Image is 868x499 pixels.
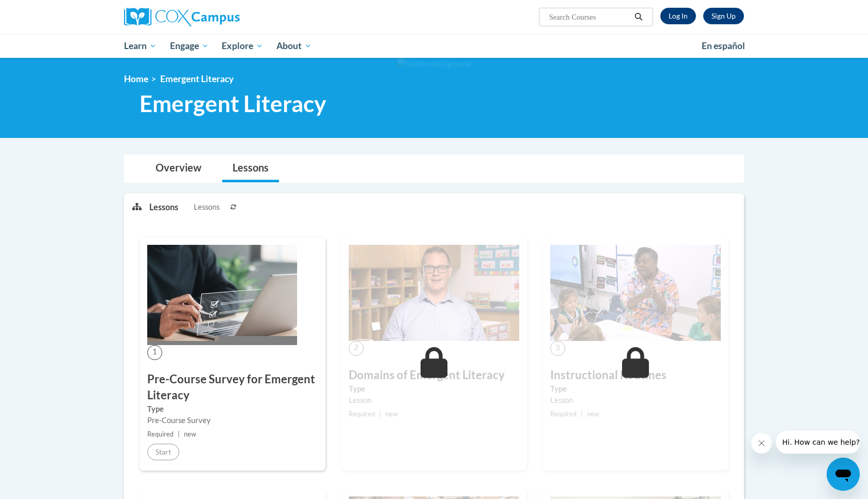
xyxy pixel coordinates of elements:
[349,395,519,406] div: Lesson
[147,444,179,460] button: Start
[349,410,375,418] span: Required
[178,430,180,438] span: |
[550,410,577,418] span: Required
[631,11,646,23] button: Search
[776,431,860,454] iframe: Message from company
[222,155,279,182] a: Lessons
[550,341,565,356] span: 3
[660,8,696,24] a: Log In
[550,367,721,383] h3: Instructional Routines
[349,245,519,341] img: Course Image
[751,433,772,454] iframe: Close message
[147,245,297,345] img: Course Image
[379,410,381,418] span: |
[276,40,312,52] span: About
[702,40,745,51] span: En español
[163,34,215,58] a: Engage
[160,73,234,84] span: Emergent Literacy
[548,11,631,23] input: Search Courses
[147,345,162,360] span: 1
[147,415,318,426] div: Pre-Course Survey
[124,8,320,26] a: Cox Campus
[149,201,178,213] p: Lessons
[695,35,752,57] a: En español
[397,58,471,70] img: Section background
[124,73,148,84] a: Home
[550,395,721,406] div: Lesson
[147,403,318,415] label: Type
[147,371,318,403] h3: Pre-Course Survey for Emergent Literacy
[385,410,398,418] span: new
[270,34,318,58] a: About
[222,40,263,52] span: Explore
[215,34,270,58] a: Explore
[349,383,519,395] label: Type
[349,341,364,356] span: 2
[124,40,157,52] span: Learn
[194,201,220,213] span: Lessons
[109,34,760,58] div: Main menu
[703,8,744,24] a: Register
[184,430,196,438] span: new
[550,383,721,395] label: Type
[145,155,212,182] a: Overview
[827,458,860,491] iframe: Button to launch messaging window
[550,245,721,341] img: Course Image
[349,367,519,383] h3: Domains of Emergent Literacy
[117,34,163,58] a: Learn
[124,8,240,26] img: Cox Campus
[147,430,174,438] span: Required
[170,40,209,52] span: Engage
[581,410,583,418] span: |
[587,410,599,418] span: new
[139,90,326,117] span: Emergent Literacy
